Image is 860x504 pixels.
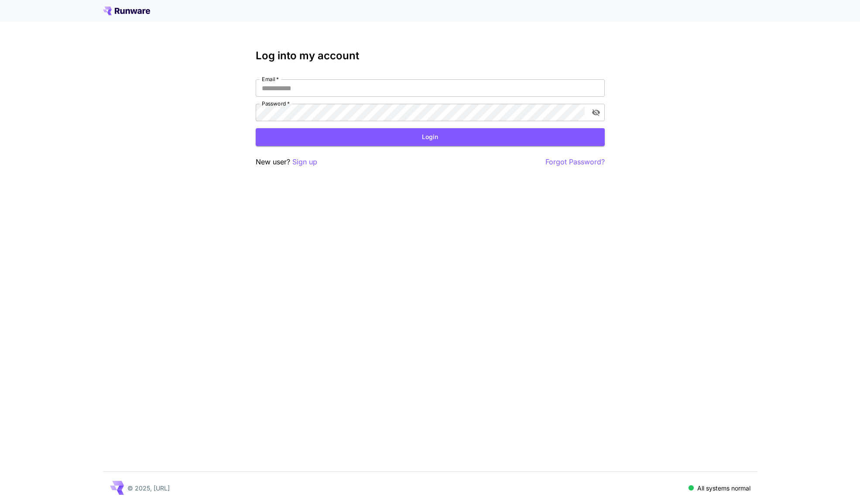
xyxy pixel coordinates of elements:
[256,128,605,146] button: Login
[292,157,317,167] button: Sign up
[545,157,605,167] button: Forgot Password?
[127,484,170,493] p: © 2025, [URL]
[697,484,750,493] p: All systems normal
[262,75,279,83] label: Email
[588,105,604,120] button: toggle password visibility
[256,157,317,167] p: New user?
[262,100,290,107] label: Password
[256,50,605,62] h3: Log into my account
